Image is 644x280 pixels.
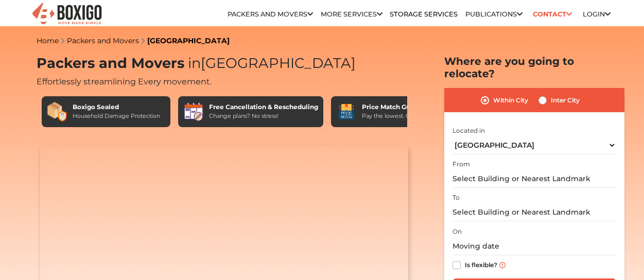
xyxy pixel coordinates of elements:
a: [GEOGRAPHIC_DATA] [147,36,230,45]
div: Change plans? No stress! [209,112,318,120]
img: Free Cancellation & Rescheduling [183,101,204,122]
a: Home [37,36,59,45]
label: On [452,227,462,236]
label: To [452,193,460,202]
h1: Packers and Movers [37,55,412,72]
a: Publications [465,10,523,18]
label: Inter City [551,94,580,107]
a: Packers and Movers [228,10,313,18]
div: Pay the lowest. Guaranteed! [362,112,440,120]
a: More services [321,10,382,18]
img: Price Match Guarantee [336,101,357,122]
label: Is flexible? [465,259,497,270]
div: Price Match Guarantee [362,102,440,112]
input: Moving date [452,237,616,255]
span: [GEOGRAPHIC_DATA] [184,55,356,72]
label: Within City [493,94,528,107]
a: Packers and Movers [67,36,139,45]
h2: Where are you going to relocate? [444,55,624,80]
label: Located in [452,126,485,135]
span: Effortlessly streamlining Every movement. [37,77,212,86]
img: Boxigo [31,2,103,27]
input: Select Building or Nearest Landmark [452,203,616,221]
img: info [499,262,506,268]
a: Login [583,10,611,18]
input: Select Building or Nearest Landmark [452,170,616,188]
div: Boxigo Sealed [73,102,160,112]
div: Free Cancellation & Rescheduling [209,102,318,112]
img: Boxigo Sealed [47,101,67,122]
label: From [452,160,470,169]
span: in [188,55,201,72]
div: Household Damage Protection [73,112,160,120]
a: Contact [530,6,576,22]
a: Storage Services [390,10,458,18]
